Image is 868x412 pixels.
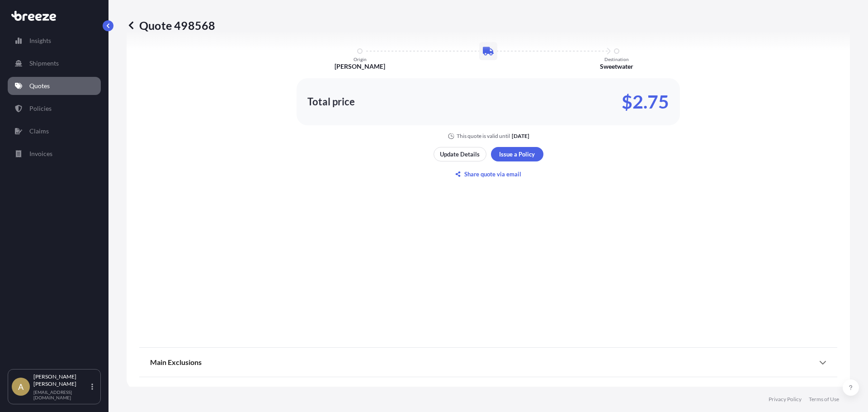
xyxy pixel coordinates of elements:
p: $2.75 [622,95,669,109]
p: Shipments [29,59,59,68]
button: Issue a Policy [491,147,543,161]
p: Claims [29,127,49,136]
p: Quote 498568 [127,18,215,33]
p: Insights [29,36,51,45]
span: A [18,382,24,391]
span: Main Exclusions [150,358,202,367]
p: Update Details [440,150,480,159]
div: Main Exclusions [150,351,826,373]
p: [DATE] [512,133,529,140]
button: Update Details [434,147,486,161]
a: Invoices [8,145,101,163]
p: [PERSON_NAME] [PERSON_NAME] [33,373,90,388]
a: Terms of Use [809,396,839,403]
p: [PERSON_NAME] [335,62,385,71]
a: Shipments [8,54,101,72]
p: Quotes [29,81,50,90]
a: Claims [8,122,101,140]
p: Destination [604,57,629,62]
p: Total price [307,97,355,106]
p: Issue a Policy [499,150,535,159]
p: Policies [29,104,52,113]
a: Policies [8,99,101,118]
p: Origin [354,57,367,62]
button: Share quote via email [434,167,543,181]
a: Insights [8,32,101,50]
p: [EMAIL_ADDRESS][DOMAIN_NAME] [33,389,90,400]
p: Sweetwater [600,62,633,71]
a: Quotes [8,77,101,95]
a: Privacy Policy [769,396,802,403]
p: This quote is valid until [457,133,510,140]
p: Invoices [29,149,52,158]
p: Share quote via email [464,170,521,179]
